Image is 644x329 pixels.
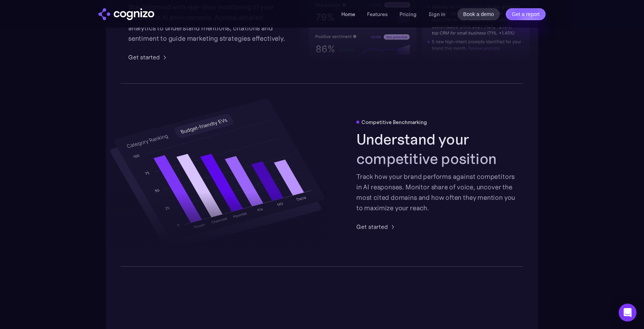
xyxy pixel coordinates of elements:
div: Get started [128,53,160,62]
div: Get started [356,222,388,231]
a: Sign in [429,10,445,19]
h2: Understand your competitive position [356,130,516,168]
img: cognizo logo [98,8,154,20]
a: home [98,8,154,20]
div: Track how your brand performs against competitors in AI responses. Monitor share of voice, uncove... [356,171,516,213]
a: Pricing [400,11,417,18]
a: Book a demo [457,8,500,20]
a: Get started [128,53,169,62]
a: Features [367,11,388,18]
div: Competitive Benchmarking [362,119,427,125]
a: Get a report [506,8,546,20]
a: Home [341,11,355,18]
div: Open Intercom Messenger [619,304,637,322]
a: Get started [356,222,397,231]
